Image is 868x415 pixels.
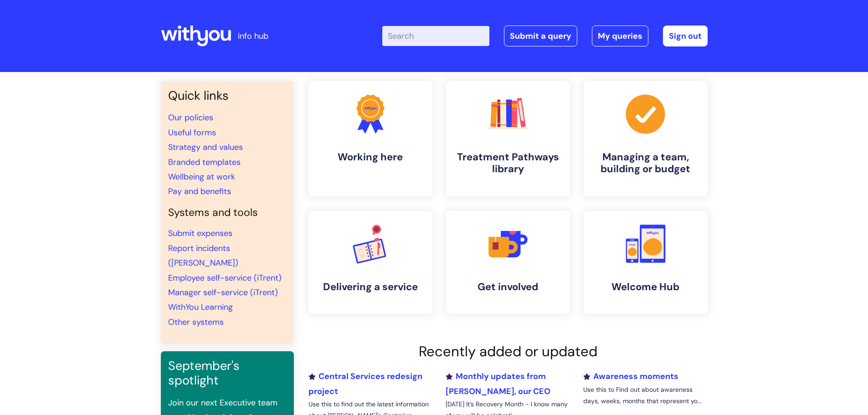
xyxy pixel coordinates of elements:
[316,151,425,163] h4: Working here
[168,317,224,328] a: Other systems
[592,26,648,46] a: My queries
[453,281,563,293] h4: Get involved
[308,211,432,314] a: Delivering a service
[504,26,577,46] a: Submit a query
[591,281,700,293] h4: Welcome Hub
[584,211,708,314] a: Welcome Hub
[168,88,287,103] h3: Quick links
[308,371,422,396] a: Central Services redesign project
[168,112,213,123] a: Our policies
[168,287,278,298] a: Manager self-service (iTrent)
[663,26,708,46] a: Sign out
[583,371,678,382] a: Awareness moments
[446,371,550,396] a: Monthly updates from [PERSON_NAME], our CEO
[168,302,233,313] a: WithYou Learning
[316,281,425,293] h4: Delivering a service
[308,81,432,196] a: Working here
[168,359,287,388] h3: September's spotlight
[168,228,232,239] a: Submit expenses
[583,384,707,407] p: Use this to Find out about awareness days, weeks, months that represent yo...
[382,26,489,46] input: Search
[453,151,563,175] h4: Treatment Pathways library
[168,186,231,197] a: Pay and benefits
[168,206,287,219] h4: Systems and tools
[168,243,238,268] a: Report incidents ([PERSON_NAME])
[382,26,708,46] div: | -
[238,29,268,43] p: info hub
[591,151,700,175] h4: Managing a team, building or budget
[168,142,243,153] a: Strategy and values
[168,171,235,182] a: Wellbeing at work
[168,272,282,283] a: Employee self-service (iTrent)
[446,81,570,196] a: Treatment Pathways library
[308,343,708,360] h2: Recently added or updated
[446,211,570,314] a: Get involved
[168,157,241,168] a: Branded templates
[168,127,216,138] a: Useful forms
[584,81,708,196] a: Managing a team, building or budget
